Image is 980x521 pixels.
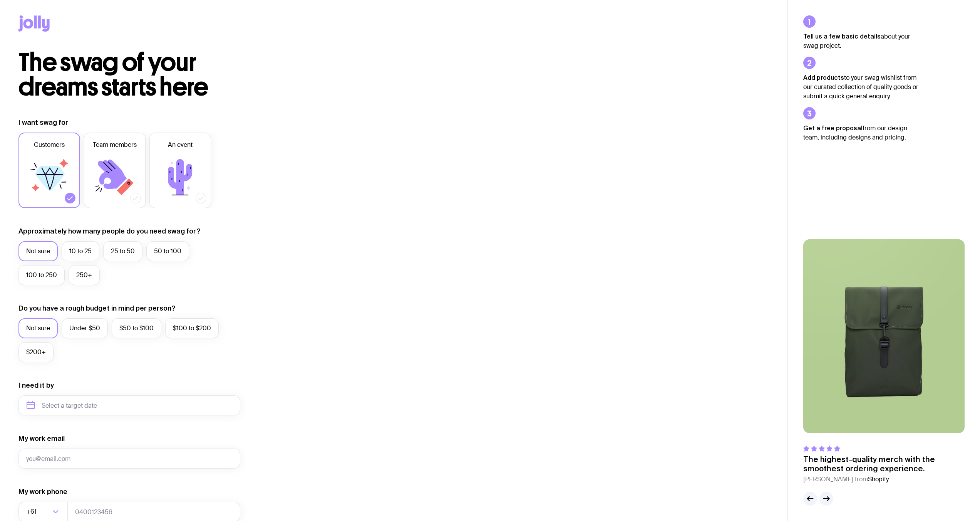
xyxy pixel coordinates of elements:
label: Not sure [18,241,58,261]
strong: Get a free proposal [803,124,863,131]
label: Not sure [18,318,58,338]
label: Approximately how many people do you need swag for? [18,227,201,236]
span: Shopify [868,475,889,483]
label: 50 to 100 [146,241,189,261]
span: Team members [93,140,137,150]
label: $200+ [18,342,54,362]
p: about your swag project. [803,32,919,50]
label: My work email [18,434,65,443]
label: I want swag for [18,118,68,127]
label: I need it by [18,381,54,390]
input: you@email.com [18,449,240,469]
p: from our design team, including designs and pricing. [803,123,919,142]
label: My work phone [18,487,67,496]
span: The swag of your dreams starts here [18,47,208,102]
label: $50 to $100 [112,318,161,338]
label: 25 to 50 [103,241,142,261]
strong: Add products [803,74,844,81]
label: 100 to 250 [18,265,65,285]
p: to your swag wishlist from our curated collection of quality goods or submit a quick general enqu... [803,73,919,101]
input: Select a target date [18,395,240,415]
strong: Tell us a few basic details [803,33,881,40]
label: Under $50 [62,318,108,338]
span: Customers [34,140,65,150]
label: 250+ [69,265,100,285]
label: Do you have a rough budget in mind per person? [18,304,176,313]
label: $100 to $200 [165,318,219,338]
span: An event [168,140,193,150]
p: The highest-quality merch with the smoothest ordering experience. [803,455,965,473]
label: 10 to 25 [62,241,99,261]
cite: [PERSON_NAME] from [803,475,965,484]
